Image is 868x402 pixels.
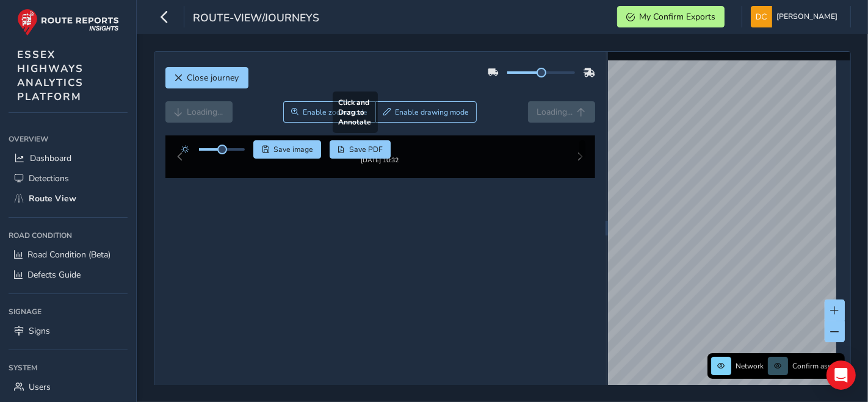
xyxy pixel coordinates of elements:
[283,101,375,123] button: Zoom
[9,377,128,397] a: Users
[776,6,837,27] span: [PERSON_NAME]
[165,67,248,88] button: Close journey
[826,361,856,390] div: Open Intercom Messenger
[9,265,128,285] a: Defects Guide
[303,107,367,117] span: Enable zoom mode
[27,269,81,281] span: Defects Guide
[9,148,128,168] a: Dashboard
[9,359,128,377] div: System
[29,325,50,337] span: Signs
[751,6,772,27] img: diamond-layout
[343,165,418,174] div: [DATE] 10:32
[792,361,841,371] span: Confirm assets
[273,145,313,154] span: Save image
[187,72,239,84] span: Close journey
[27,249,110,260] span: Road Condition (Beta)
[29,193,76,204] span: Route View
[9,245,128,265] a: Road Condition (Beta)
[9,303,128,321] div: Signage
[639,11,715,23] span: My Confirm Exports
[29,173,69,184] span: Detections
[29,381,51,393] span: Users
[330,140,391,159] button: PDF
[349,145,383,154] span: Save PDF
[30,153,71,164] span: Dashboard
[253,140,321,159] button: Save
[395,107,469,117] span: Enable drawing mode
[617,6,725,27] button: My Confirm Exports
[9,226,128,245] div: Road Condition
[9,168,128,188] a: Detections
[375,101,477,123] button: Draw
[751,6,842,27] button: [PERSON_NAME]
[17,48,84,104] span: ESSEX HIGHWAYS ANALYTICS PLATFORM
[736,361,764,371] span: Network
[343,154,418,165] img: Thumbnail frame
[9,321,128,341] a: Signs
[193,10,319,27] span: route-view/journeys
[9,188,128,209] a: Route View
[9,130,128,148] div: Overview
[17,9,119,36] img: rr logo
